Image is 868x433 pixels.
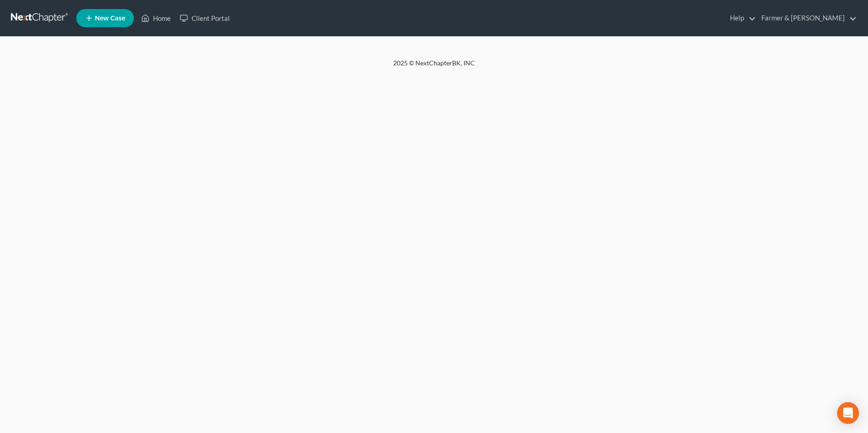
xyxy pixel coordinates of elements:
new-legal-case-button: New Case [76,9,134,27]
a: Client Portal [175,10,234,26]
div: 2025 © NextChapterBK, INC [175,59,693,75]
a: Home [137,10,175,26]
a: Help [725,10,756,26]
div: Open Intercom Messenger [837,402,859,424]
a: Farmer & [PERSON_NAME] [757,10,857,26]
